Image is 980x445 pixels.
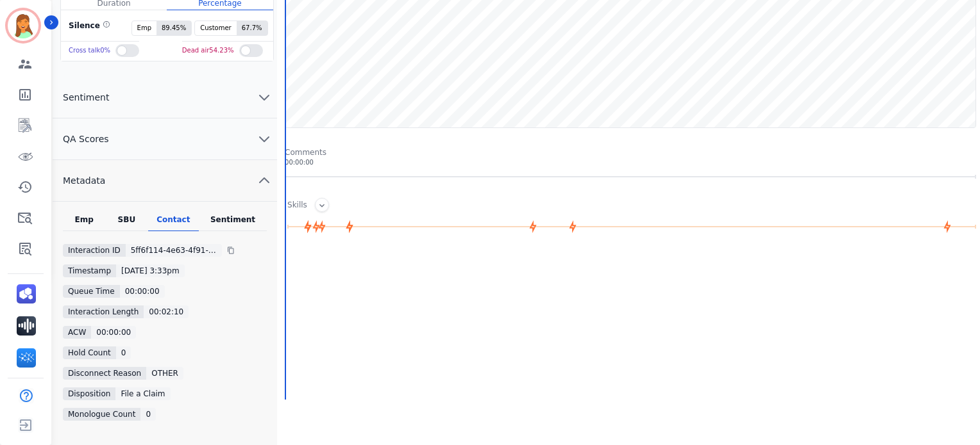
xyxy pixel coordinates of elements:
[53,77,277,118] button: Sentiment chevron down
[53,133,119,145] span: QA Scores
[115,387,170,400] div: File a Claim
[140,408,156,421] div: 0
[63,346,116,359] div: Hold Count
[63,387,115,400] div: Disposition
[8,10,38,41] img: Bordered avatar
[63,244,126,257] div: Interaction ID
[195,21,237,35] span: Customer
[53,118,277,160] button: QA Scores chevron down
[116,346,131,359] div: 0
[182,42,234,60] div: Dead air 54.23 %
[63,367,146,380] div: Disconnect Reason
[63,408,140,421] div: Monologue Count
[132,21,156,35] span: Emp
[105,214,148,231] div: SBU
[63,214,105,231] div: Emp
[63,326,91,339] div: ACW
[126,244,222,257] div: 5ff6f114-4e63-4f91-8b41-892c0fa15dfa
[287,200,307,212] div: Skills
[53,91,119,104] span: Sentiment
[257,173,272,188] svg: chevron up
[144,305,189,318] div: 00:02:10
[285,158,976,167] div: 00:00:00
[257,131,272,147] svg: chevron down
[69,42,110,60] div: Cross talk 0 %
[156,21,191,35] span: 89.45 %
[148,214,199,231] div: Contact
[53,160,277,202] button: Metadata chevron up
[66,20,110,36] div: Silence
[285,147,976,158] div: Comments
[237,21,267,35] span: 67.7 %
[257,90,272,105] svg: chevron down
[63,264,116,277] div: Timestamp
[53,174,115,187] span: Metadata
[116,264,185,277] div: [DATE] 3:33pm
[120,285,165,298] div: 00:00:00
[63,285,120,298] div: Queue Time
[63,305,144,318] div: Interaction Length
[199,214,267,231] div: Sentiment
[91,326,136,339] div: 00:00:00
[146,367,183,380] div: OTHER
